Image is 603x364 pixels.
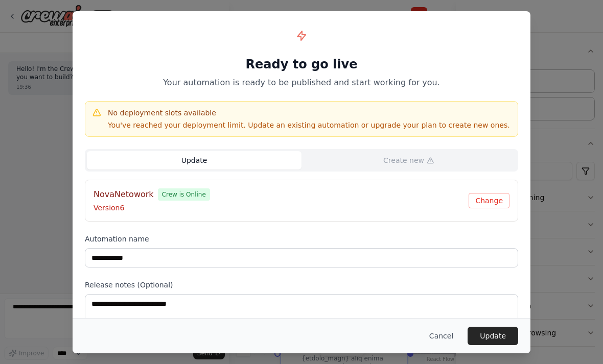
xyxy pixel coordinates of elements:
p: Your automation is ready to be published and start working for you. [85,77,518,89]
button: Change [469,193,509,208]
h4: NovaNetowork [94,188,154,201]
label: Release notes (Optional) [85,280,518,290]
h4: No deployment slots available [108,108,510,118]
h1: Ready to go live [85,56,518,72]
label: Automation name [85,234,518,244]
button: Update [87,151,301,169]
button: Update [468,327,518,345]
span: Crew is Online [158,188,210,201]
p: Version 6 [94,203,469,213]
button: Cancel [421,327,461,345]
button: Create new [301,151,516,169]
p: You've reached your deployment limit. Update an existing automation or upgrade your plan to creat... [108,120,510,130]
